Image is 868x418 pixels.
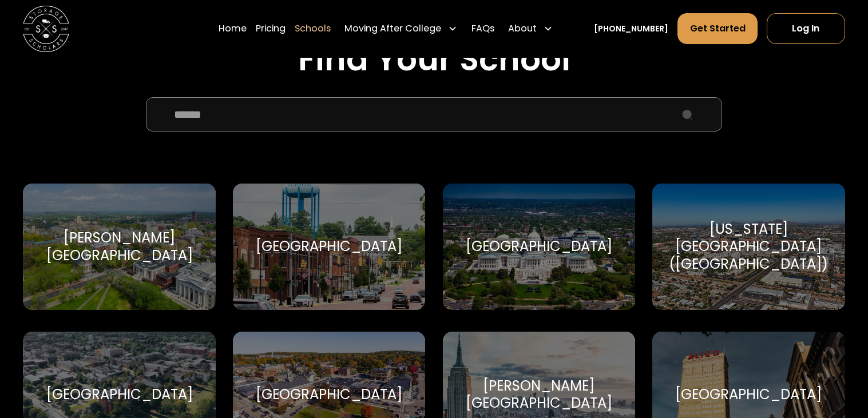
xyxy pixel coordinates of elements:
[23,6,69,52] img: Storage Scholars main logo
[344,22,441,35] div: Moving After College
[677,13,757,44] a: Get Started
[295,13,331,45] a: Schools
[23,184,215,310] a: Go to selected school
[666,221,831,273] div: [US_STATE][GEOGRAPHIC_DATA] ([GEOGRAPHIC_DATA])
[256,238,402,255] div: [GEOGRAPHIC_DATA]
[443,184,635,310] a: Go to selected school
[504,13,557,45] div: About
[219,13,247,45] a: Home
[466,238,612,255] div: [GEOGRAPHIC_DATA]
[46,386,193,403] div: [GEOGRAPHIC_DATA]
[37,229,201,264] div: [PERSON_NAME][GEOGRAPHIC_DATA]
[675,386,822,403] div: [GEOGRAPHIC_DATA]
[256,13,286,45] a: Pricing
[471,13,494,45] a: FAQs
[457,377,621,412] div: [PERSON_NAME][GEOGRAPHIC_DATA]
[256,386,402,403] div: [GEOGRAPHIC_DATA]
[767,13,845,44] a: Log In
[340,13,462,45] div: Moving After College
[23,40,845,79] h2: Find Your School
[652,184,845,310] a: Go to selected school
[594,23,668,35] a: [PHONE_NUMBER]
[508,22,537,35] div: About
[233,184,425,310] a: Go to selected school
